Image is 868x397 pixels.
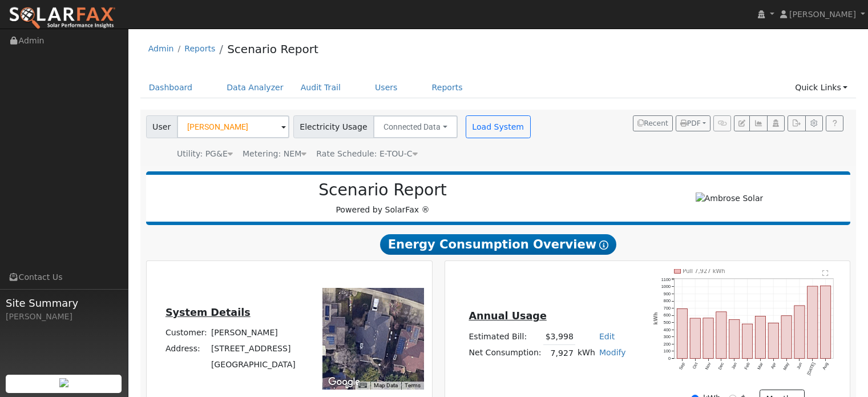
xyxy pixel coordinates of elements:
text:  [822,270,829,276]
a: Edit [599,332,615,341]
text: 0 [668,356,671,361]
button: Export Interval Data [788,115,805,131]
td: [GEOGRAPHIC_DATA] [209,357,297,373]
rect: onclick="" [768,323,778,358]
a: Reports [423,77,471,98]
div: [PERSON_NAME] [6,311,122,323]
a: Open this area in Google Maps (opens a new window) [325,375,363,390]
a: Admin [148,44,174,53]
text: 100 [664,348,671,354]
a: Dashboard [140,77,201,98]
h2: Scenario Report [158,181,608,200]
a: Help Link [826,115,843,131]
a: Reports [184,44,215,53]
text: 1000 [661,284,671,289]
text: 200 [664,342,671,347]
rect: onclick="" [716,312,726,359]
text: [DATE] [806,362,817,376]
img: Google [325,375,363,390]
button: Map Data [374,382,398,390]
td: Estimated Bill: [467,328,543,345]
div: Metering: NEM [243,148,306,160]
u: Annual Usage [469,310,546,322]
text: kWh [653,312,659,325]
text: Jun [796,362,803,370]
span: Electricity Usage [293,115,374,138]
u: System Details [165,307,251,318]
text: 800 [664,298,671,303]
input: Select a User [177,115,289,138]
button: Keyboard shortcuts [358,382,366,390]
button: Settings [805,115,823,131]
text: 300 [664,334,671,339]
rect: onclick="" [703,318,713,359]
img: retrieve [59,378,68,387]
text: 700 [664,306,671,311]
text: Oct [692,362,699,370]
span: PDF [680,119,701,127]
button: Edit User [734,115,750,131]
img: SolarFax [9,6,116,30]
button: Recent [633,115,673,131]
span: Alias: HETOUC [316,149,417,158]
text: Pull 7,927 kWh [683,268,725,274]
text: 1100 [661,277,671,282]
i: Show Help [599,240,608,250]
span: Site Summary [6,295,122,311]
a: Terms (opens in new tab) [405,382,421,388]
span: [PERSON_NAME] [789,10,856,19]
td: Net Consumption: [467,345,543,362]
button: Multi-Series Graph [749,115,767,131]
td: [PERSON_NAME] [209,325,297,341]
div: Utility: PG&E [177,148,233,160]
rect: onclick="" [808,286,818,358]
text: 500 [664,320,671,325]
td: Address: [163,341,209,357]
a: Modify [599,348,626,357]
a: Users [366,77,406,98]
span: Energy Consumption Overview [380,234,616,255]
text: 400 [664,327,671,332]
rect: onclick="" [756,316,766,358]
button: Login As [767,115,785,131]
td: [STREET_ADDRESS] [209,341,297,357]
text: May [782,362,790,371]
td: 7,927 [543,345,575,362]
button: PDF [676,115,710,131]
rect: onclick="" [794,306,805,359]
text: Sep [678,362,686,371]
a: Scenario Report [227,42,318,56]
span: User [146,115,177,138]
td: $3,998 [543,328,575,345]
button: Connected Data [373,115,458,138]
text: Aug [822,362,830,371]
rect: onclick="" [742,324,753,358]
text: Feb [744,362,751,370]
rect: onclick="" [690,318,700,358]
td: kWh [575,345,597,362]
div: Powered by SolarFax ® [152,181,614,216]
text: 900 [664,291,671,296]
rect: onclick="" [677,308,687,358]
rect: onclick="" [781,316,792,359]
a: Audit Trail [292,77,349,98]
a: Quick Links [786,77,856,98]
td: Customer: [163,325,209,341]
text: 600 [664,313,671,318]
text: Nov [704,362,712,371]
a: Data Analyzer [218,77,292,98]
rect: onclick="" [821,286,831,358]
text: Jan [730,362,738,370]
text: Apr [770,362,777,370]
text: Mar [757,362,765,371]
img: Ambrose Solar [696,193,764,204]
button: Load System [466,115,531,138]
rect: onclick="" [729,319,740,358]
text: Dec [717,362,725,371]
